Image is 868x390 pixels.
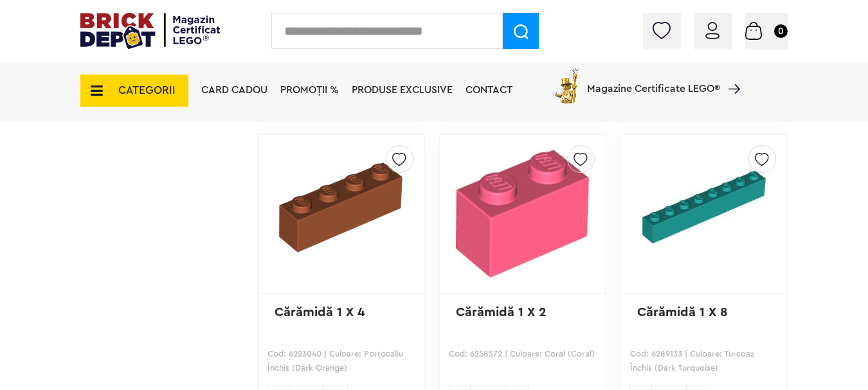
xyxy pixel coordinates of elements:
img: Cărămidă 1 X 2 [456,146,589,282]
a: Contact [466,85,512,95]
p: Cod: 6223040 | Culoare: Portocaliu Închis (Dark Orange) [267,347,415,376]
a: Cărămidă 1 X 2 [456,306,547,319]
p: Cod: 6289133 | Culoare: Turcoaz Închis (Dark Turquoise) [630,347,777,376]
a: Cărămidă 1 X 8 [637,306,728,319]
span: Magazine Certificate LEGO® [587,66,720,95]
span: CATEGORII [118,85,176,96]
a: Card Cadou [201,85,267,95]
a: Magazine Certificate LEGO® [720,67,740,78]
small: 0 [774,24,788,38]
a: Produse exclusive [352,85,453,95]
img: Cărămidă 1 X 4 [275,146,408,269]
a: Cărămidă 1 X 4 [275,306,365,319]
img: Cărămidă 1 X 8 [637,146,770,269]
a: PROMOȚII % [280,85,339,95]
p: Cod: 6258572 | Culoare: Coral (Coral) [449,347,596,376]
